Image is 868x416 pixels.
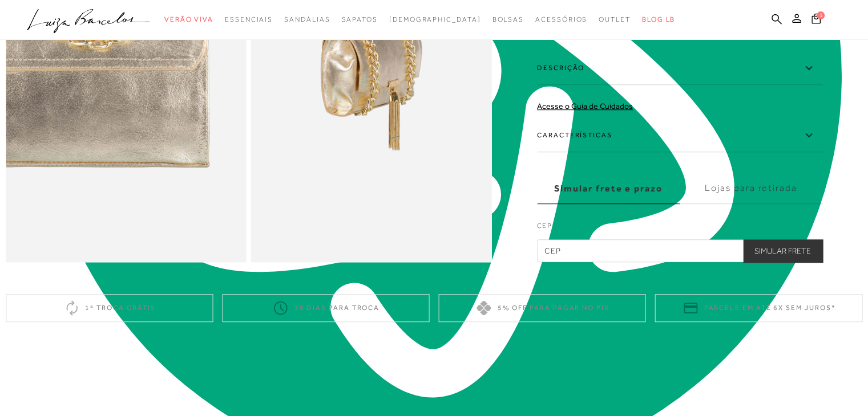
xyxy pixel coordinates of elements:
span: Essenciais [225,15,273,23]
a: categoryNavScreenReaderText [535,9,587,30]
span: 1 [817,11,825,19]
div: 5% off para pagar no PIX [439,294,646,322]
button: Simular Frete [743,239,822,262]
span: Bolsas [492,15,524,23]
a: categoryNavScreenReaderText [164,9,213,30]
label: Simular frete e prazo [537,173,680,204]
a: BLOG LB [642,9,675,30]
a: categoryNavScreenReaderText [599,9,631,30]
span: Acessórios [535,15,587,23]
span: [DEMOGRAPHIC_DATA] [389,15,481,23]
div: 1ª troca grátis [6,294,213,322]
label: Descrição [537,52,822,85]
input: CEP [537,239,822,262]
a: categoryNavScreenReaderText [284,9,330,30]
a: noSubCategoriesText [389,9,481,30]
label: Características [537,119,822,152]
span: Sapatos [341,15,377,23]
span: Sandálias [284,15,330,23]
a: Acesse o Guia de Cuidados [537,101,633,111]
span: Outlet [599,15,631,23]
button: 1 [808,13,824,28]
a: categoryNavScreenReaderText [225,9,273,30]
a: categoryNavScreenReaderText [341,9,377,30]
label: CEP [537,221,822,236]
div: 30 dias para troca [222,294,429,322]
span: Verão Viva [164,15,213,23]
span: BLOG LB [642,15,675,23]
div: Parcele em até 6x sem juros* [655,294,862,322]
a: categoryNavScreenReaderText [492,9,524,30]
label: Lojas para retirada [680,173,822,204]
